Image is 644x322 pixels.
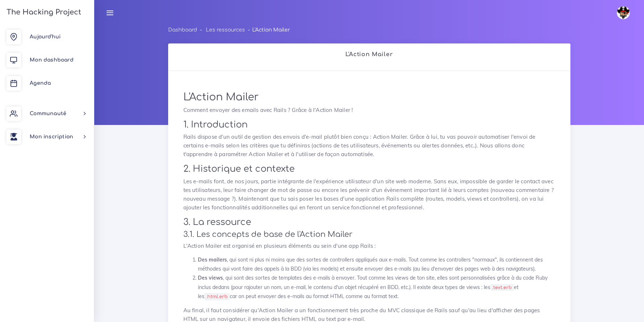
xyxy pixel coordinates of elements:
[204,293,230,300] code: .html.erb
[168,27,197,33] a: Dashboard
[183,164,555,174] h2: 2. Historique et contexte
[183,91,555,104] h1: L'Action Mailer
[183,106,555,114] p: Comment envoyer des emails avec Rails ? Grâce à l'Action Mailer !
[183,230,555,239] h3: 3.1. Les concepts de base de l'Action Mailer
[198,275,223,281] strong: Des views
[183,133,555,159] p: Rails dispose d'un outil de gestion des envois d'e-mail plutôt bien conçu : Action Mailer. Grâce ...
[183,217,555,227] h2: 3. La ressource
[198,256,227,263] strong: Des mailers
[206,27,245,33] a: Les ressources
[30,134,73,139] span: Mon inscription
[198,255,555,273] li: , qui sont ni plus ni moins que des sortes de controllers appliqués aux e-mails. Tout comme les c...
[30,34,61,39] span: Aujourd'hui
[490,284,514,291] code: .text.erb
[30,57,74,63] span: Mon dashboard
[4,8,81,16] h3: The Hacking Project
[30,80,51,86] span: Agenda
[176,51,563,58] h2: L'Action Mailer
[183,242,555,250] p: L'Action Mailer est organisé en plusieurs éléments au sein d'une app Rails :
[617,6,630,19] img: avatar
[183,177,555,212] p: Les e-mails font, de nos jours, partie intégrante de l'expérience utilisateur d'un site web moder...
[198,273,555,301] li: , qui sont des sortes de templates des e-mails à envoyer. Tout comme les views de ton site, elles...
[183,120,555,130] h2: 1. Introduction
[245,25,290,34] li: L'Action Mailer
[30,111,66,116] span: Communauté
